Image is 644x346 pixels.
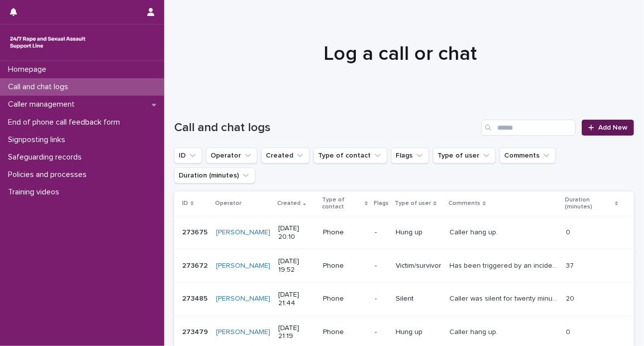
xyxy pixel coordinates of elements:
p: [DATE] 19:52 [278,257,315,274]
p: 273672 [182,260,210,270]
img: rhQMoQhaT3yELyF149Cw [8,32,88,52]
a: [PERSON_NAME] [216,262,270,270]
p: End of phone call feedback form [4,118,128,127]
p: 273675 [182,226,210,237]
p: [DATE] 20:10 [278,224,315,241]
p: Phone [323,228,367,237]
p: Type of user [395,198,431,209]
p: - [375,328,388,337]
p: Has been triggered by an incident whereby while dog walking, the dog run off and went home and bl... [449,260,560,270]
tr: 273675273675 [PERSON_NAME] [DATE] 20:10Phone-Hung upCaller hang up.Caller hang up. 00 [174,216,634,249]
button: ID [174,148,202,164]
p: Caller hang up. [449,226,500,237]
p: ID [182,198,188,209]
p: Caller hang up. [449,326,500,337]
button: Type of contact [314,148,387,164]
p: Phone [323,328,367,337]
p: Phone [323,295,367,303]
button: Created [261,148,310,164]
p: Victim/survivor [396,262,441,270]
p: - [375,295,388,303]
a: Add New [582,120,634,136]
p: Policies and processes [4,170,95,179]
input: Search [481,120,576,136]
p: Duration (minutes) [565,194,613,213]
span: Add New [598,124,628,131]
h1: Log a call or chat [174,42,627,66]
p: Phone [323,262,367,270]
p: Operator [215,198,241,209]
h1: Call and chat logs [174,121,477,135]
p: 273479 [182,326,210,337]
p: [DATE] 21:44 [278,291,315,308]
a: [PERSON_NAME] [216,295,270,303]
p: 37 [566,260,576,270]
p: Homepage [4,65,54,74]
p: 273485 [182,293,210,303]
p: Created [277,198,301,209]
p: Caller management [4,100,83,109]
p: Comments [448,198,480,209]
p: Silent [396,295,441,303]
p: Call and chat logs [4,82,76,92]
p: Training videos [4,187,67,197]
p: - [375,262,388,270]
a: [PERSON_NAME] [216,228,270,237]
a: [PERSON_NAME] [216,328,270,337]
p: Hung up [396,228,441,237]
p: - [375,228,388,237]
p: 0 [566,226,572,237]
p: Hung up [396,328,441,337]
p: Caller was silent for twenty minutes and hang up. [449,293,560,303]
tr: 273485273485 [PERSON_NAME] [DATE] 21:44Phone-SilentCaller was silent for twenty minutes and hang ... [174,282,634,316]
button: Duration (minutes) [174,168,255,183]
p: Flags [374,198,389,209]
tr: 273672273672 [PERSON_NAME] [DATE] 19:52Phone-Victim/survivorHas been triggered by an incident whe... [174,249,634,283]
p: Signposting links [4,135,73,145]
button: Flags [391,148,429,164]
p: Safeguarding records [4,153,90,162]
p: 20 [566,293,576,303]
button: Comments [500,148,556,164]
p: [DATE] 21:19 [278,324,315,341]
button: Operator [206,148,257,164]
p: Type of contact [322,194,362,213]
p: 0 [566,326,572,337]
button: Type of user [433,148,496,164]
